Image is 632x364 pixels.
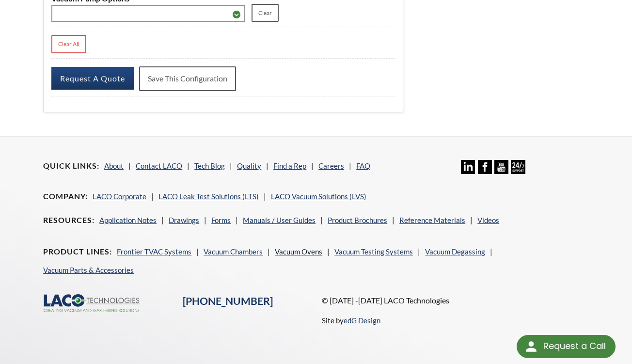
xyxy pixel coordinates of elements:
[211,216,231,224] a: Forms
[43,215,95,225] h4: Resources
[43,161,99,171] h4: Quick Links
[511,160,525,174] img: 24/7 Support Icon
[252,4,279,22] a: Clear
[273,161,306,170] a: Find a Rep
[237,161,261,170] a: Quality
[328,216,387,224] a: Product Brochures
[543,335,606,357] div: Request a Call
[51,35,86,54] a: Clear All
[43,191,88,202] h4: Company
[169,216,199,224] a: Drawings
[117,247,191,256] a: Frontier TVAC Systems
[322,294,589,307] p: © [DATE] -[DATE] LACO Technologies
[356,161,370,170] a: FAQ
[425,247,485,256] a: Vacuum Degassing
[477,216,499,224] a: Videos
[183,295,273,307] a: [PHONE_NUMBER]
[136,161,182,170] a: Contact LACO
[43,266,134,274] a: Vacuum Parts & Accessories
[204,247,263,256] a: Vacuum Chambers
[51,67,134,90] button: Request A Quote
[158,192,259,201] a: LACO Leak Test Solutions (LTS)
[318,161,344,170] a: Careers
[99,216,157,224] a: Application Notes
[139,66,236,91] a: Save This Configuration
[344,316,380,325] a: edG Design
[271,192,366,201] a: LACO Vacuum Solutions (LVS)
[511,167,525,175] a: 24/7 Support
[243,216,316,224] a: Manuals / User Guides
[43,247,112,257] h4: Product Lines
[523,339,539,354] img: round button
[275,247,322,256] a: Vacuum Ovens
[322,315,380,326] p: Site by
[194,161,225,170] a: Tech Blog
[93,192,146,201] a: LACO Corporate
[334,247,413,256] a: Vacuum Testing Systems
[399,216,465,224] a: Reference Materials
[517,335,616,358] div: Request a Call
[104,161,124,170] a: About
